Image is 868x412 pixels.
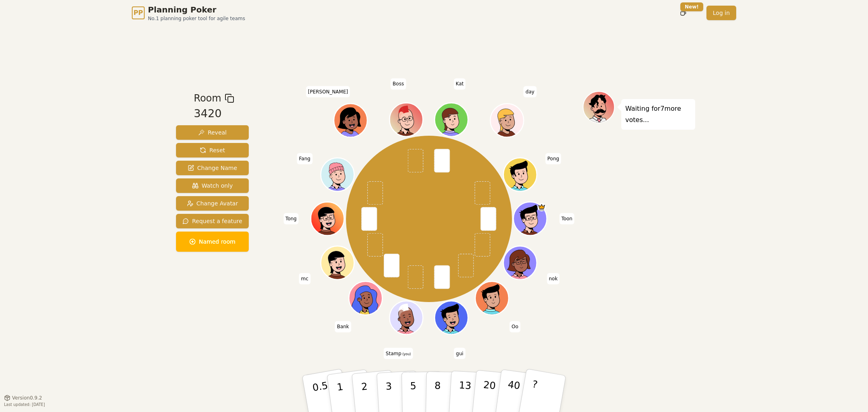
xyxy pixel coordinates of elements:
span: Click to change your name [297,153,312,165]
span: No.1 planning poker tool for agile teams [148,15,245,22]
button: Reveal [176,125,249,140]
span: Click to change your name [545,153,561,165]
span: Click to change your name [524,86,536,97]
button: Click to change your avatar [391,302,422,333]
span: PP [133,8,143,18]
button: Request a feature [176,214,249,228]
button: Reset [176,143,249,157]
span: Click to change your name [454,348,466,359]
button: New! [676,6,690,20]
span: Click to change your name [283,213,299,224]
button: Version0.9.2 [4,395,42,401]
span: Change Avatar [187,199,238,207]
div: New! [680,2,703,11]
span: Click to change your name [559,213,575,224]
span: Click to change your name [306,86,350,97]
span: Click to change your name [454,79,466,90]
span: Click to change your name [384,348,413,359]
a: PPPlanning PokerNo.1 planning poker tool for agile teams [132,4,245,22]
button: Watch only [176,178,249,193]
span: Version 0.9.2 [12,395,42,401]
span: (you) [401,352,411,356]
span: Watch only [192,182,233,190]
span: Click to change your name [299,273,310,284]
button: Change Name [176,161,249,175]
button: Change Avatar [176,196,249,211]
span: Planning Poker [148,4,245,15]
div: 3420 [194,106,234,122]
a: Log in [706,6,736,20]
span: Reveal [198,128,227,137]
span: Click to change your name [335,321,351,333]
span: Room [194,91,221,106]
span: Click to change your name [547,273,560,284]
span: Click to change your name [510,321,520,333]
span: Last updated: [DATE] [4,402,45,407]
span: Toon is the host [538,203,546,211]
span: Request a feature [182,217,242,225]
span: Click to change your name [391,79,406,90]
span: Named room [189,238,235,246]
span: Reset [200,146,225,154]
p: Waiting for 7 more votes... [625,103,691,126]
button: Named room [176,232,249,252]
span: Change Name [188,164,237,172]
